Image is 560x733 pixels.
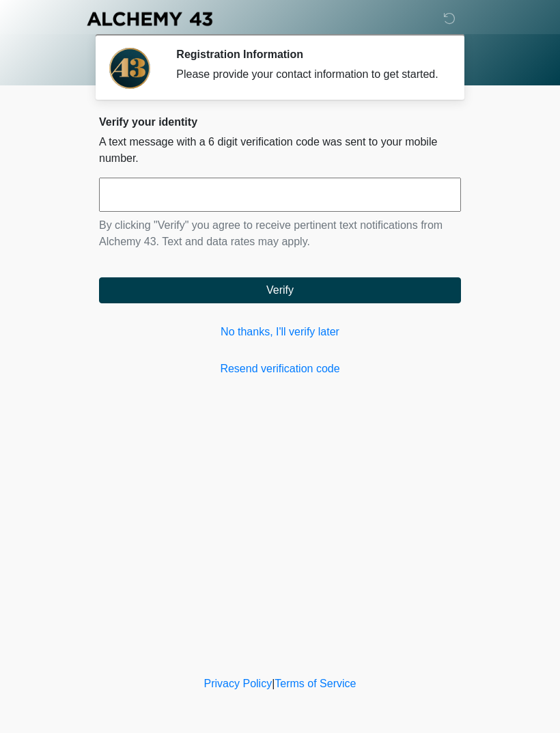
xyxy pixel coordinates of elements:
[99,115,461,128] h2: Verify your identity
[109,48,150,89] img: Agent Avatar
[99,361,461,377] a: Resend verification code
[99,134,461,167] p: A text message with a 6 digit verification code was sent to your mobile number.
[176,48,440,61] h2: Registration Information
[99,277,461,303] button: Verify
[176,66,440,83] div: Please provide your contact information to get started.
[272,678,275,689] a: |
[99,324,461,340] a: No thanks, I'll verify later
[275,678,356,689] a: Terms of Service
[204,678,272,689] a: Privacy Policy
[99,217,461,250] p: By clicking "Verify" you agree to receive pertinent text notifications from Alchemy 43. Text and ...
[85,10,214,27] img: Alchemy 43 Logo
